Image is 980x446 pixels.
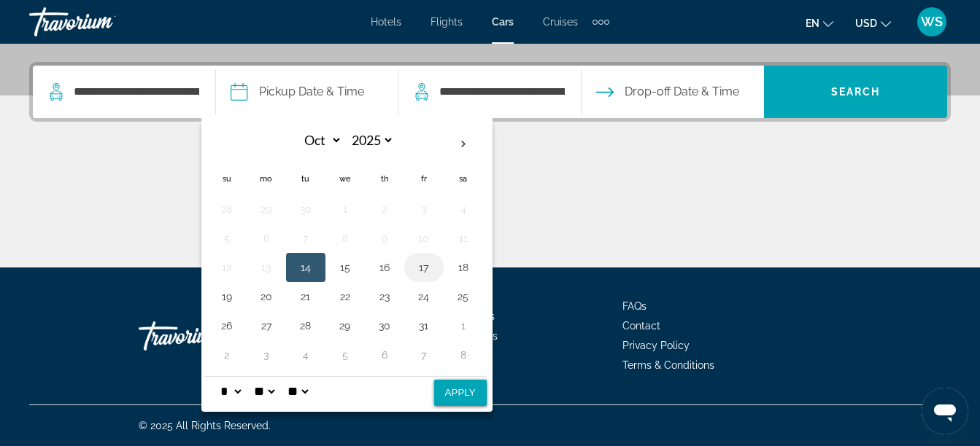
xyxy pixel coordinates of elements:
button: Day 3 [412,199,436,219]
button: Day 28 [215,199,239,219]
select: Select year [347,128,394,153]
button: Day 8 [333,228,357,249]
a: Contact [622,320,660,332]
span: USD [855,17,877,29]
select: Select minute [251,377,277,406]
button: Day 21 [294,286,317,307]
iframe: Button to launch messaging window [922,388,968,434]
span: Search [831,86,881,98]
button: Day 10 [412,228,436,249]
button: Day 13 [255,257,278,278]
button: Day 16 [373,257,396,278]
button: Day 2 [373,199,396,219]
span: © 2025 All Rights Reserved. [139,420,271,431]
button: Pickup date [231,66,364,118]
button: Day 3 [255,345,278,365]
button: Day 30 [373,316,396,336]
button: Day 1 [452,316,475,336]
button: Day 23 [373,286,396,307]
button: Day 27 [255,316,278,336]
button: Day 29 [333,316,357,336]
button: Day 20 [255,286,278,307]
button: Day 31 [412,316,436,336]
button: Day 19 [215,286,239,307]
button: Day 7 [412,345,436,365]
a: Cruises [543,16,578,28]
button: Day 17 [412,257,436,278]
button: Day 30 [294,199,317,219]
button: Day 6 [373,345,396,365]
button: Day 14 [294,257,317,278]
button: Day 12 [215,257,239,278]
a: Cars [492,16,514,28]
button: Day 25 [452,286,475,307]
input: Search dropoff location [438,81,566,103]
button: Day 9 [373,228,396,249]
div: Search widget [33,66,947,118]
a: Go Home [139,314,285,358]
button: Day 7 [294,228,317,249]
a: Hotels [371,16,401,28]
button: Day 6 [255,228,278,249]
span: Drop-off Date & Time [625,82,739,102]
button: Day 5 [333,345,357,365]
select: Select AM/PM [285,377,311,406]
span: en [806,17,819,29]
button: Day 26 [215,316,239,336]
button: Change currency [855,12,891,34]
button: Day 5 [215,228,239,249]
button: Extra navigation items [593,10,609,34]
button: Next month [444,128,483,161]
button: Apply [434,380,487,406]
button: Day 8 [452,345,475,365]
a: Terms & Conditions [622,359,714,371]
button: Day 1 [333,199,357,219]
a: Travorium [29,3,175,41]
button: Day 11 [452,228,475,249]
input: Search pickup location [72,81,201,103]
button: Day 29 [255,199,278,219]
button: Day 2 [215,345,239,365]
a: FAQs [622,300,647,312]
button: Day 22 [333,286,357,307]
button: Day 15 [333,257,357,278]
button: Search [764,66,947,118]
button: Open drop-off date and time picker [596,66,739,118]
span: WS [921,15,943,29]
button: Day 24 [412,286,436,307]
button: User Menu [913,7,951,37]
a: Flights [431,16,463,28]
button: Day 18 [452,257,475,278]
select: Select month [295,128,342,153]
select: Select hour [217,377,244,406]
a: Privacy Policy [622,340,690,351]
table: Left calendar grid [207,128,483,369]
button: Day 4 [452,199,475,219]
button: Change language [806,12,833,34]
button: Day 28 [294,316,317,336]
button: Day 4 [294,345,317,365]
